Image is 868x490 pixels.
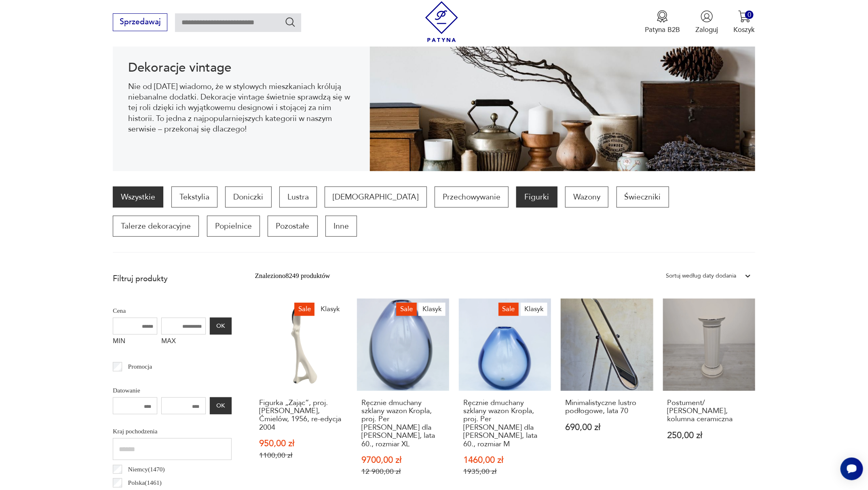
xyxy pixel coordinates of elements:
p: Polska ( 1461 ) [128,477,162,488]
button: OK [210,318,232,335]
p: Cena [113,305,232,316]
h3: Ręcznie dmuchany szklany wazon Kropla, proj. Per [PERSON_NAME] dla [PERSON_NAME], lata 60., rozmi... [361,399,445,448]
h3: Postument/ [PERSON_NAME], kolumna ceramiczna [667,399,751,424]
p: Nie od [DATE] wiadomo, że w stylowych mieszkaniach królują niebanalne dodatki. Dekoracje vintage ... [129,81,355,135]
label: MAX [161,335,206,350]
a: Figurki [516,187,557,208]
p: 1935,00 zł [463,467,547,476]
a: Wazony [565,187,608,208]
h1: Dekoracje vintage [129,62,355,74]
button: Patyna B2B [645,10,680,34]
a: Pozostałe [268,216,317,237]
h3: Minimalistyczne lustro podłogowe, lata 70 [565,399,649,416]
p: 9700,00 zł [361,456,445,465]
a: Przechowywanie [435,187,509,208]
a: Ikona medaluPatyna B2B [645,10,680,34]
div: Sortuj według daty dodania [666,271,737,281]
a: Świeczniki [617,187,669,208]
p: Promocja [128,361,152,372]
iframe: Smartsupp widget button [841,458,863,480]
a: Sprzedawaj [113,19,167,26]
h3: Ręcznie dmuchany szklany wazon Kropla, proj. Per [PERSON_NAME] dla [PERSON_NAME], lata 60., rozmi... [463,399,547,448]
a: Doniczki [225,187,271,208]
button: 0Koszyk [734,10,755,34]
a: Talerze dekoracyjne [113,216,199,237]
h3: Figurka „Zając”, proj. [PERSON_NAME], Ćmielów, 1956, re-edycja 2004 [260,399,343,432]
a: Wszystkie [113,187,163,208]
p: 950,00 zł [260,439,343,448]
img: 3afcf10f899f7d06865ab57bf94b2ac8.jpg [370,25,755,171]
p: Patyna B2B [645,25,680,34]
p: Datowanie [113,385,232,396]
p: 690,00 zł [565,423,649,432]
p: Niemcy ( 1470 ) [128,464,165,475]
p: Kraj pochodzenia [113,426,232,437]
button: OK [210,397,232,414]
p: 250,00 zł [667,431,751,440]
label: MIN [113,335,157,350]
p: Koszyk [734,25,755,34]
img: Ikonka użytkownika [701,10,713,23]
button: Szukaj [285,16,296,28]
img: Ikona koszyka [738,10,751,23]
a: Tekstylia [171,187,218,208]
p: 1460,00 zł [463,456,547,465]
p: Zaloguj [696,25,718,34]
img: Ikona medalu [656,10,669,23]
div: 0 [745,11,754,19]
p: Filtruj produkty [113,274,232,284]
p: 12 900,00 zł [361,467,445,476]
img: Patyna - sklep z meblami i dekoracjami vintage [421,1,462,42]
button: Zaloguj [696,10,718,34]
button: Sprzedawaj [113,13,167,31]
a: [DEMOGRAPHIC_DATA] [325,187,427,208]
div: Znaleziono 8249 produktów [255,271,330,281]
p: 1100,00 zł [260,451,343,460]
a: Lustra [279,187,317,208]
a: Popielnice [207,216,260,237]
a: Inne [325,216,357,237]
